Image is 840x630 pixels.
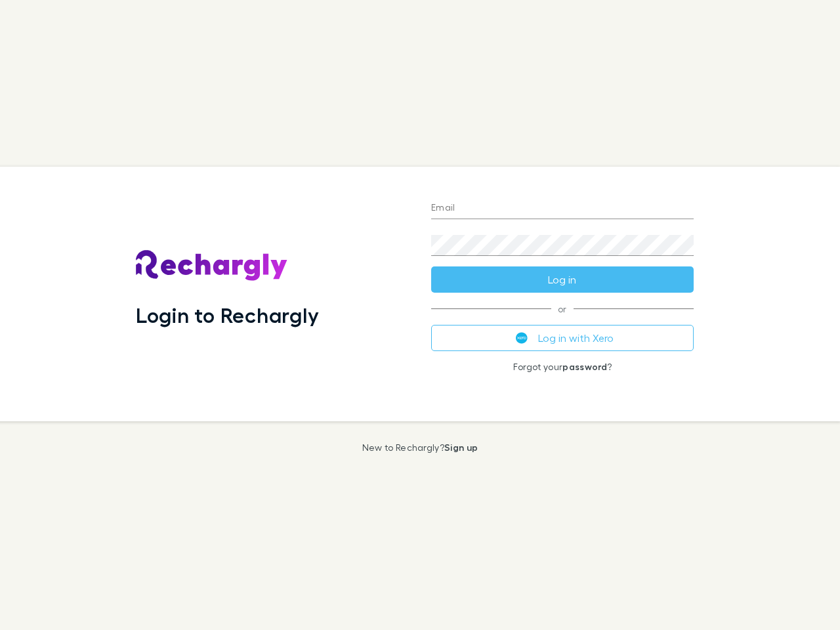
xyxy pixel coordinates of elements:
img: Xero's logo [516,332,528,344]
button: Log in [431,266,694,293]
h1: Login to Rechargly [136,303,319,327]
a: password [562,361,607,372]
p: New to Rechargly? [362,442,478,453]
img: Rechargly's Logo [136,250,288,282]
span: or [431,308,694,309]
a: Sign up [444,442,478,453]
button: Log in with Xero [431,325,694,351]
p: Forgot your ? [431,362,694,372]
